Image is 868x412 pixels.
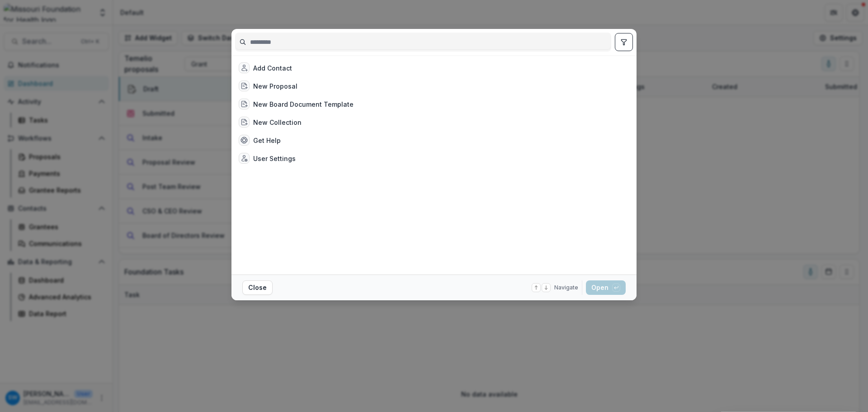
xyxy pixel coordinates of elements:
[253,81,297,91] div: New Proposal
[242,280,273,295] button: Close
[253,99,354,109] div: New Board Document Template
[253,63,292,73] div: Add Contact
[586,280,626,295] button: Open
[615,33,633,51] button: toggle filters
[554,284,578,292] span: Navigate
[253,136,281,145] div: Get Help
[253,118,302,127] div: New Collection
[253,154,296,163] div: User Settings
